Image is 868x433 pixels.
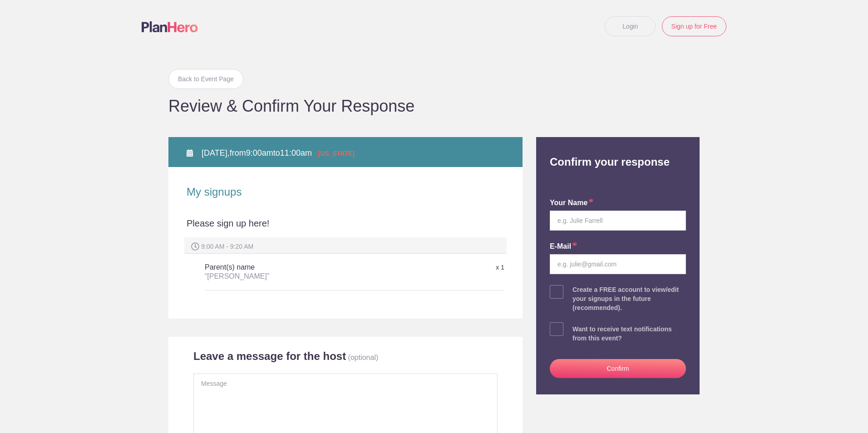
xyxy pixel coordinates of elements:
[572,325,686,343] div: Want to receive text notifications from this event?
[348,354,379,361] p: (optional)
[314,150,355,157] span: - [US_STATE]
[550,359,686,378] button: Confirm
[246,148,273,157] span: 9:00am
[543,137,693,169] h2: Confirm your response
[205,258,404,285] h5: Parent(s) name
[550,254,686,274] input: e.g. julie@gmail.com
[168,98,700,114] h1: Review & Confirm Your Response
[193,349,346,363] h2: Leave a message for the host
[184,237,507,254] div: 9:00 AM - 9:20 AM
[662,16,726,36] a: Sign up for Free
[202,148,355,157] span: from to
[187,185,504,199] h2: My signups
[572,285,686,312] div: Create a FREE account to view/edit your signups in the future (recommended).
[550,241,577,252] label: E-mail
[605,16,656,36] a: Login
[550,211,686,231] input: e.g. Julie Farrell
[142,21,198,32] img: Logo main planhero
[187,217,504,238] div: Please sign up here!
[187,149,193,157] img: Calendar alt
[280,148,312,157] span: 11:00am
[404,260,504,276] div: x 1
[191,242,199,251] img: Spot time
[168,69,243,89] a: Back to Event Page
[202,148,230,157] span: [DATE],
[205,272,404,281] div: “[PERSON_NAME]”
[550,198,593,208] label: your name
